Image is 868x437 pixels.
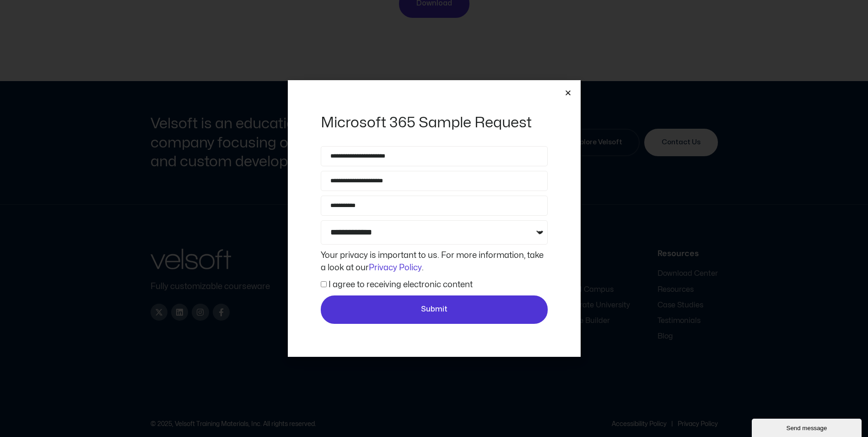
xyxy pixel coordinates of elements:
[421,304,447,316] span: Submit
[321,113,548,132] h2: Microsoft 365 Sample Request
[369,264,422,272] a: Privacy Policy
[318,249,550,274] div: Your privacy is important to us. For more information, take a look at our .
[565,89,571,96] a: Close
[321,295,548,324] button: Submit
[752,417,863,437] iframe: chat widget
[329,281,473,289] label: I agree to receiving electronic content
